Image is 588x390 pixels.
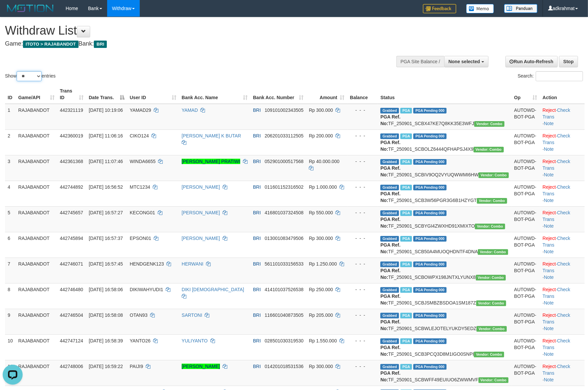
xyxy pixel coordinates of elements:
[543,287,570,299] a: Check Trans
[400,159,412,165] span: Marked by adkhimawan
[543,312,556,318] a: Reject
[182,107,198,113] a: YAMAD
[60,210,83,215] span: 442745657
[544,377,554,382] a: Note
[182,338,208,343] a: YULIYANTO
[350,132,375,139] div: - - -
[60,287,83,292] span: 442746480
[253,364,261,369] span: BRI
[57,85,86,104] th: Trans ID: activate to sort column ascending
[253,159,261,164] span: BRI
[182,312,202,318] a: SARTONI
[540,309,585,334] td: · ·
[350,158,375,165] div: - - -
[380,268,400,280] b: PGA Ref. No:
[179,85,250,104] th: Bank Acc. Name: activate to sort column ascending
[543,338,556,343] a: Reject
[400,236,412,242] span: Marked by adkmelisa
[477,326,507,332] span: Vendor URL: https://secure11.1velocity.biz
[182,210,220,215] a: [PERSON_NAME]
[413,236,447,242] span: PGA Pending
[413,159,447,165] span: PGA Pending
[89,261,123,267] span: [DATE] 16:57:45
[23,41,79,48] span: ITOTO > RAJABANDOT
[130,261,164,267] span: HENDGENK123
[182,133,241,138] a: [PERSON_NAME] K BUTAR
[400,262,412,267] span: Marked by adkmelisa
[130,107,151,113] span: YAMAD29
[540,155,585,181] td: · ·
[380,191,400,203] b: PGA Ref. No:
[250,85,306,104] th: Bank Acc. Number: activate to sort column ascending
[350,107,375,113] div: - - -
[253,287,261,292] span: BRI
[511,309,540,334] td: AUTOWD-BOT-PGA
[378,283,511,309] td: TF_250901_SCBJSMBZBSDOA1SM187Z
[16,309,57,334] td: RAJABANDOT
[130,287,163,292] span: DIKIWAHYUDI1
[474,147,504,152] span: Vendor URL: https://secure11.1velocity.biz
[16,206,57,232] td: RAJABANDOT
[309,184,337,190] span: Rp 1.000.000
[413,108,447,113] span: PGA Pending
[511,104,540,130] td: AUTOWD-BOT-PGA
[265,312,303,318] span: Copy 116601040873505 to clipboard
[309,107,333,113] span: Rp 300.000
[380,293,400,305] b: PGA Ref. No:
[378,232,511,258] td: TF_250901_SCB50A4MUOQHDNTF4DNA
[380,364,399,370] span: Grabbed
[5,283,16,309] td: 8
[400,133,412,139] span: Marked by adkmelisa
[543,338,570,350] a: Check Trans
[540,360,585,386] td: · ·
[543,184,570,196] a: Check Trans
[350,261,375,267] div: - - -
[540,129,585,155] td: · ·
[182,364,220,369] a: [PERSON_NAME]
[60,312,83,318] span: 442746504
[16,258,57,283] td: RAJABANDOT
[511,334,540,360] td: AUTOWD-BOT-PGA
[413,262,447,267] span: PGA Pending
[511,283,540,309] td: AUTOWD-BOT-PGA
[378,309,511,334] td: TF_250901_SCBWLEJOTELYUKDY5EDZ
[182,184,220,190] a: [PERSON_NAME]
[380,159,399,165] span: Grabbed
[5,232,16,258] td: 6
[400,338,412,344] span: Marked by adkmelisa
[543,107,570,119] a: Check Trans
[543,159,570,171] a: Check Trans
[309,364,333,369] span: Rp 300.000
[265,261,303,267] span: Copy 561101033156533 to clipboard
[265,184,303,190] span: Copy 011601152316502 to clipboard
[543,364,556,369] a: Reject
[380,210,399,216] span: Grabbed
[536,71,583,81] input: Search:
[5,104,16,130] td: 1
[479,377,509,383] span: Vendor URL: https://secure11.1velocity.biz
[16,104,57,130] td: RAJABANDOT
[511,258,540,283] td: AUTOWD-BOT-PGA
[86,85,127,104] th: Date Trans.: activate to sort column descending
[544,146,554,152] a: Note
[540,206,585,232] td: · ·
[413,364,447,370] span: PGA Pending
[265,210,303,215] span: Copy 416801037324508 to clipboard
[543,210,570,222] a: Check Trans
[253,338,261,343] span: BRI
[544,300,554,305] a: Note
[378,104,511,130] td: TF_250901_SCBX47KE7Q8KK35E3WFJ
[413,287,447,293] span: PGA Pending
[309,338,337,343] span: Rp 1.550.000
[380,313,399,318] span: Grabbed
[544,249,554,254] a: Note
[378,206,511,232] td: TF_250901_SCBYGI4ZWXHD91XMIXTO
[182,287,244,292] a: DIKI [DEMOGRAPHIC_DATA]
[449,59,480,64] span: None selected
[543,236,556,241] a: Reject
[380,165,400,177] b: PGA Ref. No:
[253,184,261,190] span: BRI
[5,85,16,104] th: ID
[444,56,489,67] button: None selected
[400,287,412,293] span: Marked by adkmelisa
